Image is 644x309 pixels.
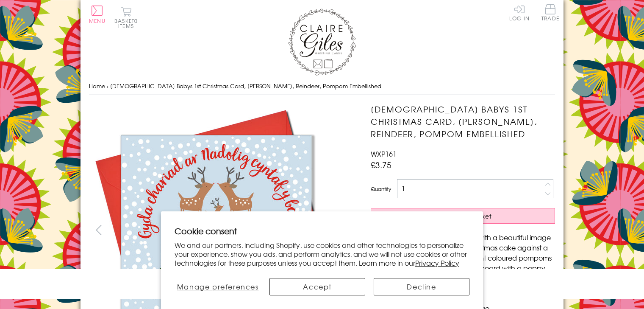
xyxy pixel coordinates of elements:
[114,7,138,28] button: Basket0 items
[354,103,608,307] img: Welsh Babys 1st Christmas Card, Nadolig Llawen, Reindeer, Pompom Embellished
[371,208,555,224] button: Add to Basket
[107,82,108,90] span: ›
[509,4,530,21] a: Log In
[177,281,259,292] span: Manage preferences
[371,149,397,159] span: WXP161
[89,17,105,25] span: Menu
[374,278,469,295] button: Decline
[371,185,391,193] label: Quantity
[89,82,105,90] a: Home
[288,8,356,76] img: Claire Giles Greetings Cards
[175,278,261,295] button: Manage preferences
[118,17,138,30] span: 0 items
[541,4,559,21] span: Trade
[89,6,105,23] button: Menu
[541,4,559,22] a: Trade
[89,78,555,95] nav: breadcrumbs
[175,225,469,237] h2: Cookie consent
[415,258,459,268] a: Privacy Policy
[269,278,365,295] button: Accept
[175,241,469,267] p: We and our partners, including Shopify, use cookies and other technologies to personalize your ex...
[89,220,108,239] button: prev
[371,103,555,140] h1: [DEMOGRAPHIC_DATA] Babys 1st Christmas Card, [PERSON_NAME], Reindeer, Pompom Embellished
[371,159,391,171] span: £3.75
[110,82,381,90] span: [DEMOGRAPHIC_DATA] Babys 1st Christmas Card, [PERSON_NAME], Reindeer, Pompom Embellished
